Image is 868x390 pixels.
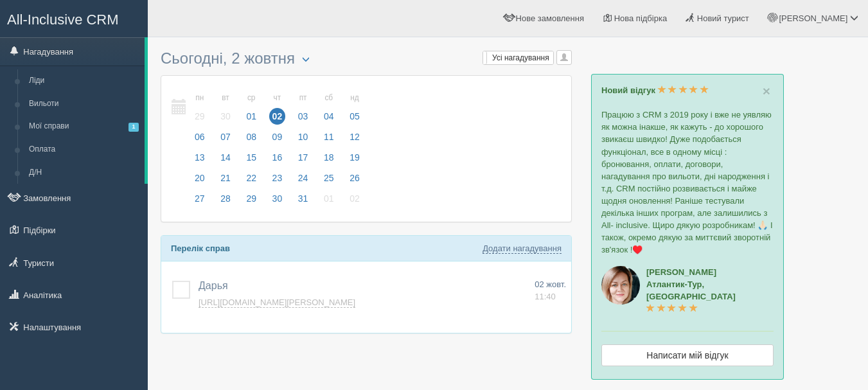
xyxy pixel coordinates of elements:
[199,297,355,308] a: [URL][DOMAIN_NAME][PERSON_NAME]
[217,170,234,186] span: 21
[269,93,286,103] small: чт
[191,129,208,145] span: 06
[346,93,363,103] small: нд
[217,190,234,207] span: 28
[295,129,312,145] span: 10
[188,150,212,171] a: 13
[516,13,584,23] span: Нове замовлення
[601,109,774,256] p: Працюю з CRM з 2019 року і вже не уявляю як можна інакше, як кажуть - до хорошого звикаєш швидко!...
[535,279,566,303] a: 02 жовт. 11:40
[269,129,286,145] span: 09
[483,244,562,254] a: Додати нагадування
[763,84,770,98] span: ×
[697,13,749,23] span: Новий турист
[23,138,145,161] a: Оплата
[295,93,312,103] small: пт
[265,85,290,130] a: чт 02
[342,171,364,191] a: 26
[239,171,263,191] a: 22
[291,171,315,191] a: 24
[213,171,238,191] a: 21
[188,130,212,150] a: 06
[265,150,290,171] a: 16
[191,149,208,166] span: 13
[213,191,238,212] a: 28
[321,149,337,166] span: 18
[239,150,263,171] a: 15
[23,161,145,184] a: Д/Н
[291,150,315,171] a: 17
[213,130,238,150] a: 07
[265,171,290,191] a: 23
[191,170,208,186] span: 20
[188,171,212,191] a: 20
[243,129,260,145] span: 08
[217,93,234,103] small: вт
[779,13,847,23] span: [PERSON_NAME]
[188,191,212,212] a: 27
[321,190,337,207] span: 01
[346,129,363,145] span: 12
[492,53,549,62] span: Усі нагадування
[269,190,286,207] span: 30
[191,108,208,125] span: 29
[342,191,364,212] a: 02
[295,149,312,166] span: 17
[317,130,341,150] a: 11
[295,108,312,125] span: 03
[7,12,119,28] span: All-Inclusive CRM
[23,69,145,93] a: Ліди
[291,191,315,212] a: 31
[291,85,315,130] a: пт 03
[346,190,363,207] span: 02
[535,292,556,301] span: 11:40
[321,129,337,145] span: 11
[243,149,260,166] span: 15
[646,267,736,314] a: [PERSON_NAME]Атлантик-Тур, [GEOGRAPHIC_DATA]
[243,170,260,186] span: 22
[265,130,290,150] a: 09
[342,130,364,150] a: 12
[317,171,341,191] a: 25
[239,85,263,130] a: ср 01
[346,149,363,166] span: 19
[601,85,709,95] a: Новий відгук
[269,108,286,125] span: 02
[601,344,774,366] a: Написати мій відгук
[317,85,341,130] a: сб 04
[291,130,315,150] a: 10
[342,85,364,130] a: нд 05
[243,190,260,207] span: 29
[23,93,145,116] a: Вильоти
[217,129,234,145] span: 07
[265,191,290,212] a: 30
[763,84,770,98] button: Close
[23,115,145,138] a: Мої справи1
[1,1,147,36] a: All-Inclusive CRM
[269,149,286,166] span: 16
[346,108,363,125] span: 05
[213,150,238,171] a: 14
[243,93,260,103] small: ср
[342,150,364,171] a: 19
[239,191,263,212] a: 29
[213,85,238,130] a: вт 30
[161,50,572,69] h3: Сьогодні, 2 жовтня
[321,170,337,186] span: 25
[269,170,286,186] span: 23
[601,266,640,305] img: aicrm_2143.jpg
[317,150,341,171] a: 18
[188,85,212,130] a: пн 29
[535,279,566,289] span: 02 жовт.
[614,13,668,23] span: Нова підбірка
[295,170,312,186] span: 24
[171,244,230,253] b: Перелік справ
[317,191,341,212] a: 01
[239,130,263,150] a: 08
[321,108,337,125] span: 04
[128,123,139,131] span: 1
[243,108,260,125] span: 01
[191,190,208,207] span: 27
[295,190,312,207] span: 31
[217,149,234,166] span: 14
